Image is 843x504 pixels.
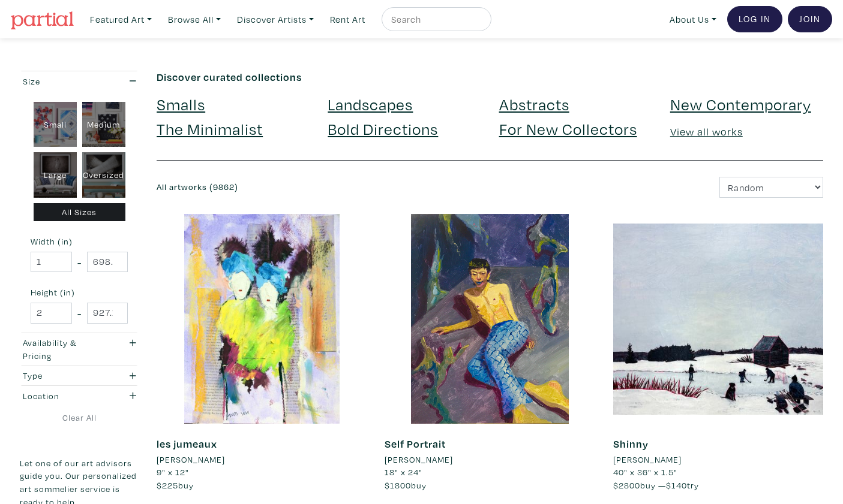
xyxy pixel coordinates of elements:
[157,182,481,192] h6: All artworks (9862)
[664,7,722,32] a: About Us
[666,479,687,491] span: $140
[85,7,157,32] a: Featured Art
[157,479,194,491] span: buy
[385,479,411,491] span: $1800
[385,466,422,478] span: 18" x 24"
[31,237,128,246] small: Width (in)
[20,411,139,424] a: Clear All
[157,453,367,466] a: [PERSON_NAME]
[77,254,82,270] span: -
[34,102,77,147] div: Small
[34,203,125,222] div: All Sizes
[385,437,446,451] a: Self Portrait
[613,479,699,491] span: buy — try
[23,390,103,403] div: Location
[727,6,782,32] a: Log In
[20,71,139,91] button: Size
[157,453,225,466] li: [PERSON_NAME]
[77,305,82,321] span: -
[613,479,640,491] span: $2800
[613,453,823,466] a: [PERSON_NAME]
[613,466,677,478] span: 40" x 36" x 1.5"
[670,125,743,138] a: View all works
[385,479,427,491] span: buy
[34,152,77,198] div: Large
[20,386,139,406] button: Location
[788,6,832,32] a: Join
[157,466,189,478] span: 9" x 12"
[613,437,649,451] a: Shinny
[157,93,205,114] a: Smalls
[20,333,139,366] button: Availability & Pricing
[157,71,823,84] h6: Discover curated collections
[23,75,103,88] div: Size
[163,7,226,32] a: Browse All
[328,118,438,139] a: Bold Directions
[390,12,480,27] input: Search
[328,93,413,114] a: Landscapes
[82,152,125,198] div: Oversized
[31,288,128,297] small: Height (in)
[385,453,595,466] a: [PERSON_NAME]
[23,369,103,382] div: Type
[232,7,319,32] a: Discover Artists
[157,118,263,139] a: The Minimalist
[157,479,178,491] span: $225
[670,93,811,114] a: New Contemporary
[499,93,569,114] a: Abstracts
[23,336,103,362] div: Availability & Pricing
[499,118,637,139] a: For New Collectors
[325,7,371,32] a: Rent Art
[613,453,682,466] li: [PERSON_NAME]
[82,102,125,147] div: Medium
[385,453,453,466] li: [PERSON_NAME]
[157,437,217,451] a: les jumeaux
[20,366,139,386] button: Type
